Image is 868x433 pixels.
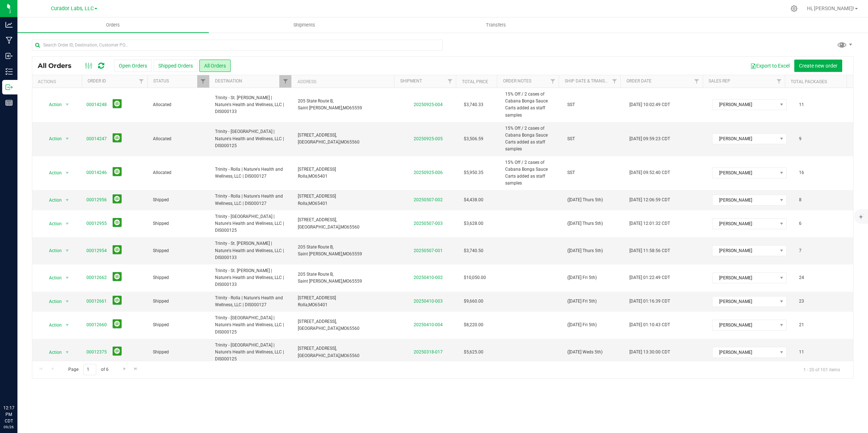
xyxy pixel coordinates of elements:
span: 15% Off / 2 cases of Cabana Bonga Sauce Carts added as staff samples [505,159,559,187]
th: Address [291,75,394,88]
span: Trinity - St. [PERSON_NAME] | Nature's Health and Wellness, LLC | DIS000133 [215,94,289,116]
span: [PERSON_NAME] [713,296,777,307]
span: [PERSON_NAME] [713,273,777,283]
span: Action [42,219,62,229]
span: 65559 [349,105,362,110]
inline-svg: Reports [5,99,13,106]
span: select [62,168,72,178]
a: 20250507-001 [414,248,443,253]
span: Hi, [PERSON_NAME]! [807,5,854,11]
span: [STREET_ADDRESS], [298,217,337,222]
span: [GEOGRAPHIC_DATA], [298,139,340,145]
span: [STREET_ADDRESS], [298,133,337,138]
span: Trinity - [GEOGRAPHIC_DATA] | Nature's Health and Wellness, LLC | DIS000125 [215,315,289,336]
span: 65560 [347,353,360,358]
span: [DATE] 01:16:39 CDT [629,298,670,305]
span: select [62,246,72,256]
span: 65401 [315,302,328,307]
span: Shipped [153,349,206,356]
a: Order Date [626,78,652,84]
button: All Orders [199,60,231,72]
span: [STREET_ADDRESS], [298,319,337,324]
span: $4,438.00 [464,197,483,203]
a: 00012661 [86,298,107,305]
a: Ship Date & Transporter [565,78,621,84]
span: SST [567,169,575,176]
span: 65559 [349,279,362,284]
span: [DATE] 01:10:43 CDT [629,321,670,328]
input: Search Order ID, Destination, Customer PO... [32,40,443,50]
a: 00014248 [86,101,107,108]
span: [STREET_ADDRESS] [298,295,336,300]
span: Allocated [153,135,206,142]
span: MO [343,251,349,256]
input: 1 [83,364,96,375]
span: Curador Labs, LLC [51,5,94,12]
span: Rolla, [298,174,308,179]
a: 20250507-002 [414,197,443,202]
span: 16 [795,167,808,178]
a: Filter [690,75,702,88]
span: Orders [96,22,130,28]
inline-svg: Inbound [5,52,13,60]
span: [DATE] 12:06:59 CDT [629,197,670,203]
button: Shipped Orders [154,60,198,72]
span: ([DATE] Fri 5th) [567,298,597,305]
div: Actions [38,79,79,84]
span: [PERSON_NAME] [713,219,777,229]
span: Transfers [476,22,516,28]
a: Shipments [209,17,400,33]
span: 65560 [347,326,360,331]
span: MO [340,139,347,145]
a: 20250318-017 [414,349,443,355]
span: 9 [795,134,805,144]
inline-svg: Analytics [5,21,13,28]
span: [DATE] 01:22:49 CDT [629,274,670,281]
a: 00012954 [86,247,107,254]
span: 65560 [347,139,360,145]
span: 65560 [347,224,360,230]
span: Trinity - [GEOGRAPHIC_DATA] | Nature's Health and Wellness, LLC | DIS000125 [215,213,289,234]
span: [PERSON_NAME] [713,134,777,144]
a: Shipment [400,78,422,84]
a: 00012375 [86,349,107,356]
span: 11 [795,100,808,110]
a: 00014247 [86,135,107,142]
a: 20250410-003 [414,299,443,304]
span: 15% Off / 2 cases of Cabana Bonga Sauce Carts added as staff samples [505,91,559,119]
span: $3,740.33 [464,101,483,108]
span: 65559 [349,251,362,256]
span: Action [42,296,62,307]
a: Order ID [88,78,106,84]
span: [STREET_ADDRESS] [298,194,336,199]
span: SST [567,135,575,142]
span: MO [340,224,347,230]
span: $3,506.59 [464,135,483,142]
span: [DATE] 09:52:40 CDT [629,169,670,176]
span: select [62,100,72,110]
span: [PERSON_NAME] [713,347,777,357]
span: ([DATE] Thurs 5th) [567,197,603,203]
a: Filter [444,75,456,88]
span: [DATE] 11:58:56 CDT [629,247,670,254]
span: 65401 [315,174,328,179]
span: $5,950.35 [464,169,483,176]
span: Action [42,134,62,144]
span: 21 [795,320,808,330]
span: Action [42,100,62,110]
span: Shipped [153,321,206,328]
span: Rolla, [298,302,308,307]
a: Filter [547,75,559,88]
span: Trinity - Rolla | Nature's Health and Wellness, LLC | DIS000127 [215,193,289,207]
span: 8 [795,195,805,205]
span: 7 [795,246,805,256]
span: [STREET_ADDRESS] [298,167,336,172]
span: select [62,195,72,205]
span: All Orders [38,62,79,70]
a: Destination [215,78,242,84]
span: Saint [PERSON_NAME], [298,279,343,284]
span: 205 State Route B, [298,272,333,277]
span: Shipped [153,247,206,254]
a: 00012956 [86,197,107,203]
span: [GEOGRAPHIC_DATA], [298,353,340,358]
